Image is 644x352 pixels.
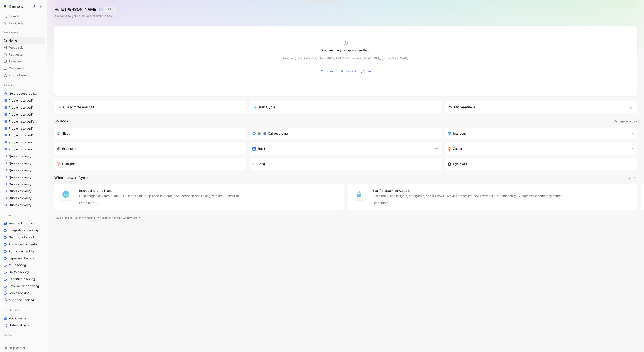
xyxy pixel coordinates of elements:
h2: Sources [54,118,68,124]
img: Omnisend [3,4,7,9]
p: Summarize, find insights, categorize, and [PERSON_NAME] processed new feedback - automatically. C... [372,194,563,198]
a: Audience - no feature tag [2,241,45,248]
h1: Omnisend [9,5,23,8]
span: Requests [9,52,22,57]
a: Customize your AI [54,101,246,113]
button: MAKER [105,7,116,12]
span: Customers [9,66,24,71]
a: Problems to verify Email Builder [2,118,45,125]
span: Feedback tracking [9,221,35,226]
span: VoC Overview [9,316,29,320]
span: Problems to verify Audience [9,105,37,110]
a: Quotes to verify MO [2,195,45,201]
span: No product area (Unknowns) [9,91,38,96]
span: Reporting backlog [9,277,35,281]
a: Problems to verify DeCo [2,111,45,118]
span: Forms backlog [9,291,30,295]
a: Problems to verify Expansion [2,125,45,132]
span: Problems to verify Expansion [9,126,37,131]
span: DeCo backlog [9,270,29,274]
h3: HubSpot [62,161,75,167]
span: Quotes to verify MO [9,196,35,200]
button: Ask Cycle [250,101,442,113]
span: Problems to verify Reporting [9,147,37,152]
span: Manage sources [613,119,637,124]
h3: Call recording [268,131,288,136]
a: Quotes to verify Forms [2,188,45,194]
div: Welcome to your Omnisend’s workspace [54,13,116,19]
button: Upload [319,68,337,74]
div: Sync your customers, send feedback and get updates in Intercom [448,131,626,136]
span: Feedback [9,45,23,50]
div: My meetings [449,104,475,110]
span: Quotes to verify Audience [9,161,37,165]
span: Problems to verify DeCo [9,112,36,117]
a: Expansion backlog [2,255,45,261]
span: Quotes to verify DeCo [9,168,36,172]
span: Product Areas [9,73,29,77]
a: Problems to verify Activation [2,97,45,104]
span: Audience - no feature tag [9,242,40,246]
span: Audience - sorted [9,298,34,302]
a: Feedback [2,44,45,51]
div: Help center [2,345,45,351]
div: Other [2,212,45,218]
a: Reporting backlog [2,276,45,282]
div: Favorites [2,82,45,89]
h3: Extension [62,146,76,151]
a: Quotes to verify Audience [2,160,45,167]
span: Record [346,69,356,74]
div: Dashboards [2,307,45,313]
div: Capture feedback from anywhere on the web [57,146,235,151]
div: Sanity [2,332,45,339]
h3: Cycle API [453,161,467,167]
span: Integrations backlog [9,228,38,232]
span: Other [3,213,11,217]
span: Upload [325,69,336,74]
span: Help center [9,346,25,350]
div: Capture feedback from your incoming calls [252,161,430,167]
span: Quotes to verify Email builder [9,175,37,179]
a: Problems to verify Reporting [2,146,45,153]
span: Quotes to verify Reporting [9,203,37,207]
span: No product area (Unknowns) [9,235,37,239]
a: Quotes to verify Activation [2,153,45,160]
button: Link [359,68,373,74]
h4: Introducing Drop island [79,188,240,193]
a: Integrations backlog [2,227,45,234]
span: Problems to verify Email Builder [9,119,38,124]
span: Workspace [3,30,18,34]
span: Favorites [3,83,16,88]
h4: Your feedback on Autopilot [372,188,563,193]
a: Quotes to verify Expansion [2,181,45,187]
div: Sync your customers, send feedback and get updates in Slack [57,131,235,136]
a: Problems to verify Forms [2,132,45,139]
div: Record & transcribe meetings from Zoom, Meet & Teams. [252,131,435,136]
span: Link [366,69,371,74]
span: Dashboards [3,308,20,312]
span: Problems to verify Activation [9,98,37,103]
a: Customers [2,65,45,72]
h1: Hello [PERSON_NAME] ❄️ [54,7,116,12]
div: Images (JPG, PNG, GIF), docs (PDF, TXT, VTT), videos (MOV, MP4), audio (MP3, WAV) [283,56,408,61]
span: Problems to verify Forms [9,133,36,138]
a: Learn more [79,200,100,205]
h3: Email [258,146,265,151]
button: OmnisendOmnisend [2,3,29,10]
span: Ask Cycle [9,21,23,26]
a: Feedback tracking [2,220,45,227]
span: Sanity [3,333,12,337]
div: Forward emails to your feedback inbox [252,146,430,151]
a: Requests [2,51,45,58]
h3: Gong [258,161,265,167]
a: Ask Cycle [2,20,45,27]
span: Quotes to verify Expansion [9,182,37,186]
h2: What’s new in Cycle [54,175,88,180]
div: Search [2,13,45,20]
h3: Zapier [453,146,462,151]
div: Sanity [2,332,45,340]
div: Capture feedback from thousands of sources with Zapier (survey results, recordings, sheets, etc). [448,146,626,151]
button: Record [339,68,357,74]
span: Email builder backlog [9,284,39,288]
span: Quotes to verify Activation [9,154,37,158]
